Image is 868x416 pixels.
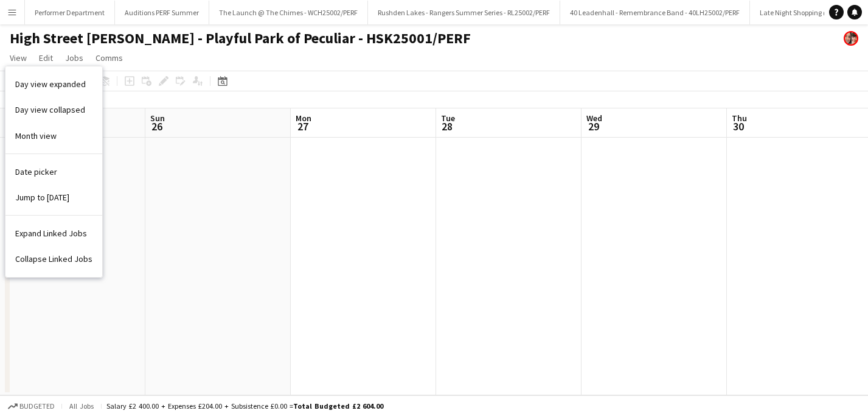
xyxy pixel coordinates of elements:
app-user-avatar: Performer Department [844,31,858,46]
span: 28 [439,119,455,133]
span: 29 [585,119,602,133]
a: Day view collapsed [5,97,102,122]
a: Edit [34,50,58,66]
button: Auditions PERF Summer [115,1,209,24]
span: 27 [294,119,311,133]
span: Sun [150,113,165,124]
span: View [10,52,27,63]
div: Salary £2 400.00 + Expenses £204.00 + Subsistence £0.00 = [106,401,383,411]
span: Day view expanded [15,79,86,90]
span: All jobs [67,401,96,411]
a: Month view [5,123,102,149]
a: Comms [91,50,128,66]
button: The Launch @ The Chimes - WCH25002/PERF [209,1,368,24]
a: Jobs [60,50,88,66]
span: Wed [586,113,602,124]
span: 26 [148,119,165,133]
a: Expand Linked Jobs [5,220,102,246]
a: Day view expanded [5,71,102,97]
a: Jump to today [5,185,102,210]
span: Day view collapsed [15,104,85,115]
span: Thu [732,113,747,124]
span: 25 [3,119,18,133]
span: Total Budgeted £2 604.00 [293,401,383,411]
span: Tue [441,113,455,124]
button: 40 Leadenhall - Remembrance Band - 40LH25002/PERF [560,1,750,24]
span: Collapse Linked Jobs [15,253,92,264]
button: Performer Department [25,1,115,24]
button: Rushden Lakes - Rangers Summer Series - RL25002/PERF [368,1,560,24]
span: 30 [730,119,747,133]
span: Budgeted [19,402,55,411]
span: Mon [296,113,311,124]
span: Jump to [DATE] [15,192,69,203]
h1: High Street [PERSON_NAME] - Playful Park of Peculiar - HSK25001/PERF [10,29,471,48]
span: Jobs [65,52,83,63]
span: Month view [15,130,57,141]
span: Comms [95,52,123,63]
a: View [5,50,32,66]
button: Budgeted [6,400,57,413]
span: Edit [39,52,53,63]
span: Date picker [15,166,57,177]
a: Date picker [5,159,102,185]
a: Collapse Linked Jobs [5,246,102,272]
span: Expand Linked Jobs [15,228,87,239]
